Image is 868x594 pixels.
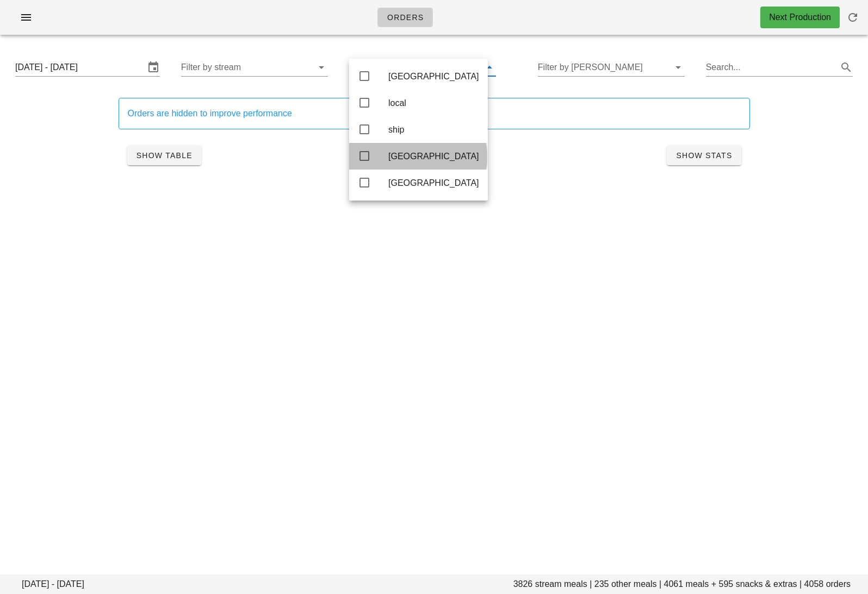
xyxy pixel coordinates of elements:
div: [GEOGRAPHIC_DATA] [388,178,479,188]
div: Filter by [PERSON_NAME] [538,59,685,76]
button: Show Stats [667,146,741,165]
div: Next Production [769,11,831,24]
div: Filter by stream [181,59,328,76]
div: [GEOGRAPHIC_DATA] [388,151,479,161]
span: Orders [387,13,424,22]
div: Orders are hidden to improve performance [128,107,741,120]
span: Show Table [136,151,193,160]
a: Orders [377,8,433,27]
span: Show Stats [675,151,732,160]
div: [GEOGRAPHIC_DATA] [388,71,479,82]
button: Show Table [127,146,201,165]
div: ship [388,124,479,135]
div: local [388,98,479,108]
